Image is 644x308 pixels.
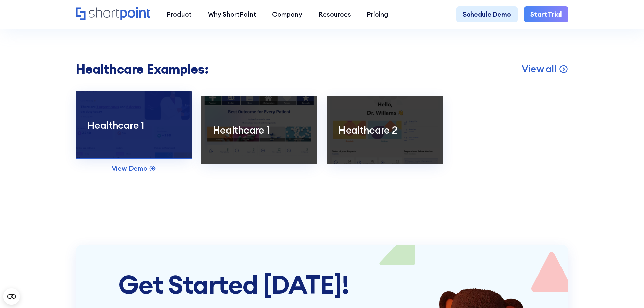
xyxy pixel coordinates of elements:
p: View all [522,63,556,75]
p: Healthcare 1 [87,119,180,131]
p: Healthcare 1 [213,124,306,136]
div: Get Started [DATE]! [118,270,527,299]
div: Why ShortPoint [208,9,256,19]
div: Pricing [367,9,388,19]
a: Product [159,6,200,23]
a: Schedule Demo [456,6,518,23]
iframe: Chat Widget [522,230,644,308]
a: Resources [310,6,359,23]
h2: Healthcare Examples: [76,62,208,76]
p: View Demo [112,164,147,173]
a: Healthcare 1Healthcare 1 [201,96,317,164]
a: Pricing [359,6,397,23]
a: Healthcare 2Healthcare 2 [327,96,443,164]
div: Resources [318,9,351,19]
a: Why ShortPoint [200,6,264,23]
a: Home [76,7,150,21]
a: Company [264,6,310,23]
a: Start Trial [524,6,568,23]
div: Company [272,9,302,19]
a: View all [522,63,568,75]
p: Healthcare 2 [338,124,431,136]
a: Healthcare 1Healthcare 1View Demo [76,96,192,164]
button: Open CMP widget [3,288,20,305]
div: Product [167,9,192,19]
